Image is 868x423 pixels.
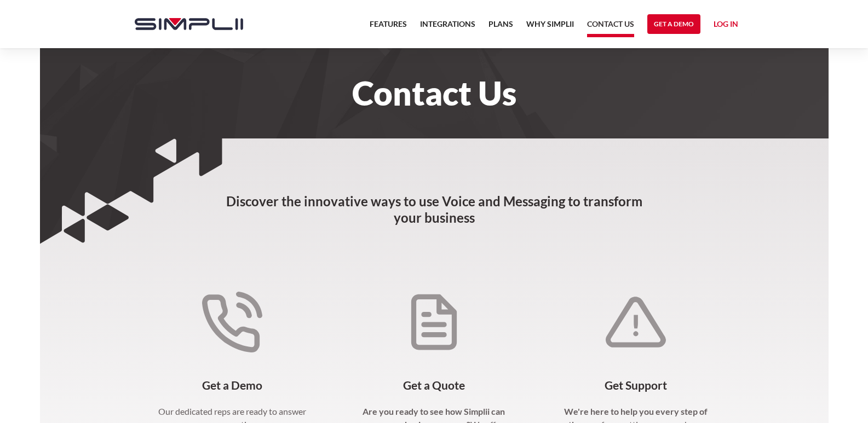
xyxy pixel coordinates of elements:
strong: Discover the innovative ways to use Voice and Messaging to transform your business [226,193,642,225]
a: Get a Demo [647,14,700,34]
img: Simplii [135,18,243,30]
a: Contact US [587,18,634,37]
a: Features [370,18,407,37]
a: Plans [488,18,513,37]
h1: Contact Us [124,81,745,105]
h4: Get a Quote [358,379,510,392]
h4: Get a Demo [157,379,308,392]
h4: Get Support [560,379,712,392]
a: Why Simplii [526,18,574,37]
a: Integrations [420,18,475,37]
a: Log in [714,18,738,34]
